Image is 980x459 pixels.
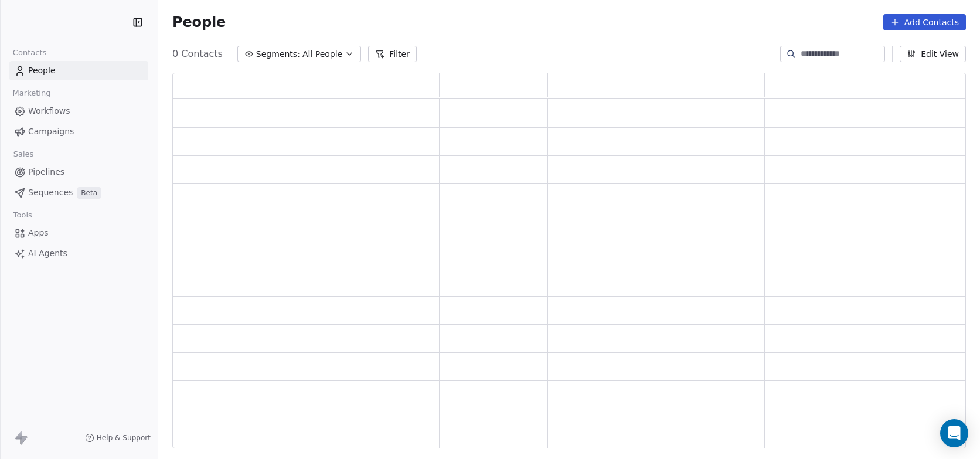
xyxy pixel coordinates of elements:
span: Workflows [28,105,70,117]
span: 0 Contacts [172,47,223,61]
a: SequencesBeta [9,183,148,202]
span: Contacts [8,44,52,62]
a: Help & Support [85,433,151,443]
span: People [28,64,56,77]
span: Sales [8,145,39,163]
span: Segments: [256,48,300,60]
span: Campaigns [28,125,74,138]
div: Open Intercom Messenger [940,419,968,447]
a: AI Agents [9,244,148,263]
span: Help & Support [97,433,151,443]
span: Marketing [8,84,56,102]
a: Pipelines [9,162,148,182]
span: AI Agents [28,247,67,260]
span: Sequences [28,186,73,199]
span: People [172,13,226,31]
button: Edit View [900,46,966,62]
a: Workflows [9,101,148,121]
span: Apps [28,227,49,239]
button: Filter [368,46,417,62]
button: Add Contacts [883,14,966,30]
span: Tools [8,206,37,224]
a: People [9,61,148,80]
a: Campaigns [9,122,148,141]
span: Pipelines [28,166,64,178]
span: All People [302,48,342,60]
span: Beta [77,187,101,199]
a: Apps [9,223,148,243]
